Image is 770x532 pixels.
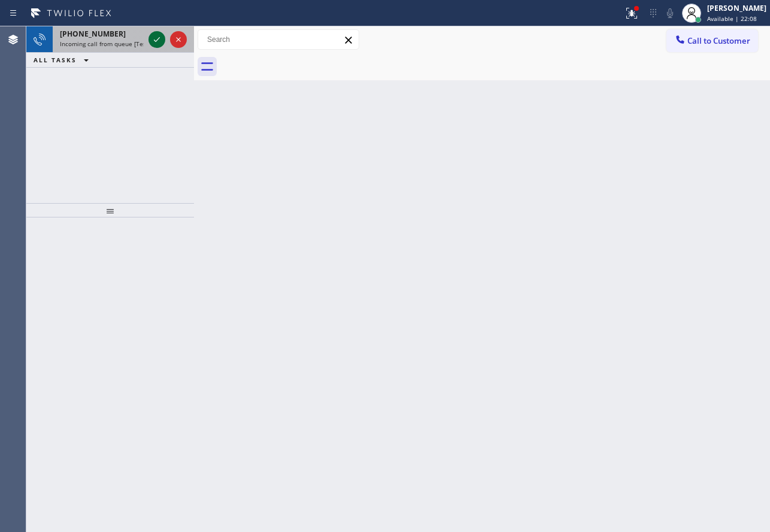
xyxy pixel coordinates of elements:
[34,56,77,64] span: ALL TASKS
[687,35,750,46] span: Call to Customer
[26,53,101,67] button: ALL TASKS
[707,14,757,23] span: Available | 22:08
[707,3,766,13] div: [PERSON_NAME]
[666,29,758,52] button: Call to Customer
[662,5,678,22] button: Mute
[60,29,126,39] span: [PHONE_NUMBER]
[170,31,187,48] button: Reject
[60,40,159,48] span: Incoming call from queue [Test] All
[148,31,165,48] button: Accept
[198,30,359,49] input: Search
